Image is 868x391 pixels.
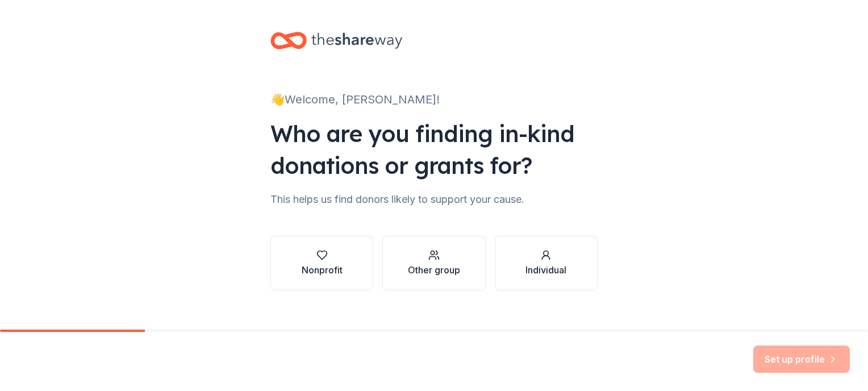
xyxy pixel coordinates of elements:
[408,263,460,277] div: Other group
[270,90,598,109] div: 👋 Welcome, [PERSON_NAME]!
[382,236,485,290] button: Other group
[270,236,373,290] button: Nonprofit
[525,263,566,277] div: Individual
[270,118,598,181] div: Who are you finding in-kind donations or grants for?
[302,263,343,277] div: Nonprofit
[270,190,598,209] div: This helps us find donors likely to support your cause.
[495,236,598,290] button: Individual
